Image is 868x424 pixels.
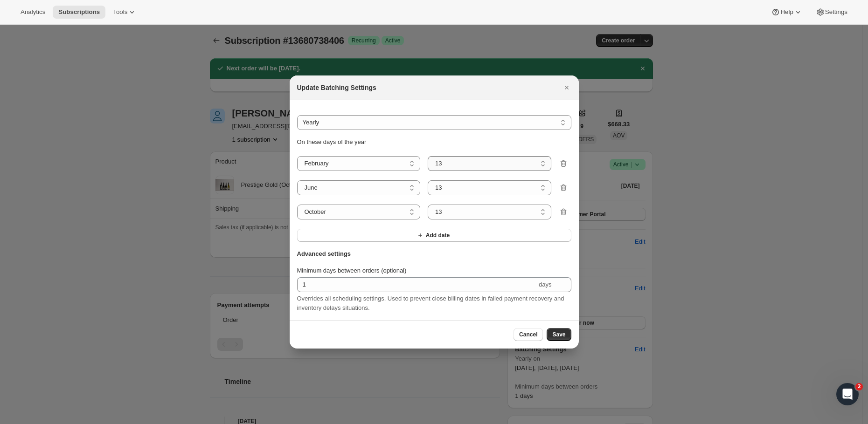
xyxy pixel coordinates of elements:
button: Tools [107,6,142,19]
span: Help [780,8,793,16]
span: 2 [855,383,863,390]
button: Analytics [15,6,51,19]
span: Cancel [519,331,537,338]
button: Subscriptions [53,6,105,19]
span: Settings [825,8,847,16]
span: Analytics [21,8,45,16]
span: days [539,281,551,288]
button: Close [560,81,573,94]
span: Add date [426,232,450,239]
button: Settings [810,6,853,19]
span: Save [552,331,565,338]
button: Help [765,6,808,19]
iframe: Intercom live chat [836,383,859,405]
span: Advanced settings [297,249,351,259]
button: Cancel [514,328,543,341]
p: On these days of the year [297,137,571,147]
button: Save [547,328,571,341]
span: Minimum days between orders (optional) [297,267,407,274]
span: Tools [113,8,127,16]
button: Add date [297,229,571,242]
span: Subscriptions [58,8,100,16]
span: Overrides all scheduling settings. Used to prevent close billing dates in failed payment recovery... [297,295,564,311]
h2: Update Batching Settings [297,83,376,92]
